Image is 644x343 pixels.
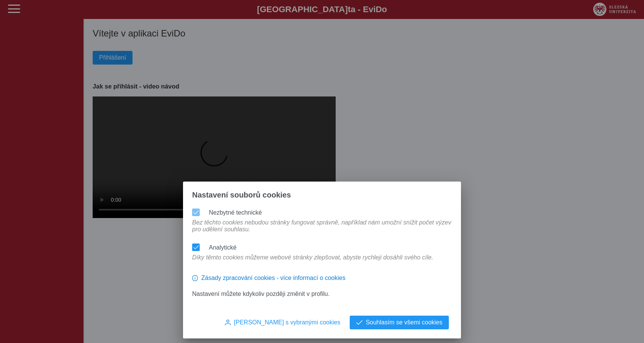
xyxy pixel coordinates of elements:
[192,191,291,199] span: Nastavení souborů cookies
[234,319,340,326] span: [PERSON_NAME] s vybranými cookies
[209,209,262,216] label: Nezbytné technické
[209,244,237,251] label: Analytické
[192,278,346,284] a: Zásady zpracování cookies - více informací o cookies
[192,272,346,285] button: Zásady zpracování cookies - více informací o cookies
[218,316,347,329] button: [PERSON_NAME] s vybranými cookies
[189,254,436,269] div: Díky těmto cookies můžeme webové stránky zlepšovat, abyste rychleji dosáhli svého cíle.
[189,219,455,240] div: Bez těchto cookies nebudou stránky fungovat správně, například nám umožní snížit počet výzev pro ...
[350,316,449,329] button: Souhlasím se všemi cookies
[192,291,452,297] p: Nastavení můžete kdykoliv později změnit v profilu.
[366,319,442,326] span: Souhlasím se všemi cookies
[201,275,346,281] span: Zásady zpracování cookies - více informací o cookies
